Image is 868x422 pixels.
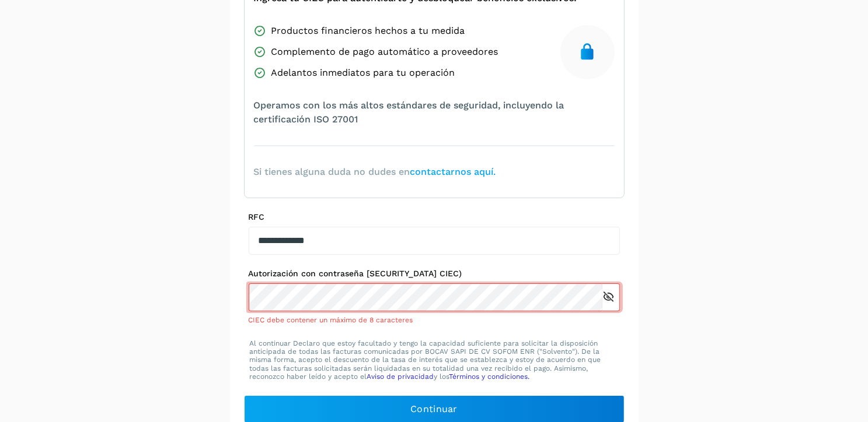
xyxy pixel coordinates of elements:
span: Continuar [410,403,458,416]
span: Adelantos inmediatos para tu operación [271,66,455,80]
span: Operamos con los más altos estándares de seguridad, incluyendo la certificación ISO 27001 [254,99,615,126]
a: Términos y condiciones. [449,372,530,381]
label: RFC [249,212,620,222]
span: CIEC debe contener un máximo de 8 caracteres [249,316,413,324]
span: Complemento de pago automático a proveedores [271,45,499,59]
span: Si tienes alguna duda no dudes en [254,165,496,179]
span: Productos financieros hechos a tu medida [271,24,465,38]
a: Aviso de privacidad [367,372,434,381]
img: secure [578,43,597,61]
a: contactarnos aquí. [410,166,496,177]
label: Autorización con contraseña [SECURITY_DATA] CIEC) [249,269,620,279]
p: Al continuar Declaro que estoy facultado y tengo la capacidad suficiente para solicitar la dispos... [250,339,619,381]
